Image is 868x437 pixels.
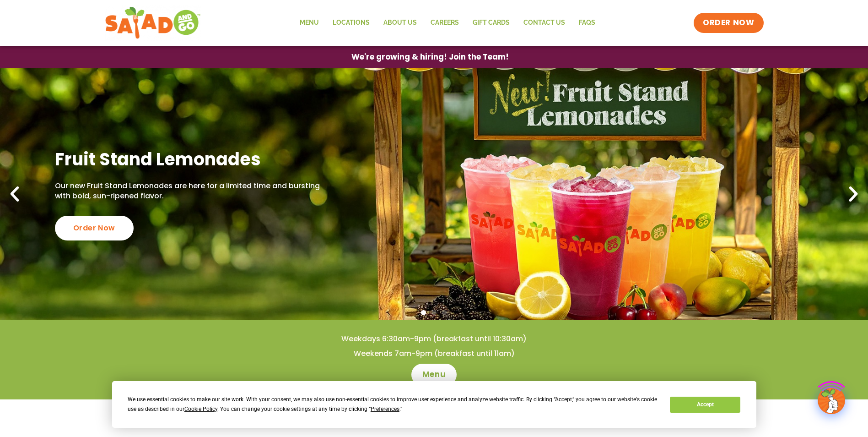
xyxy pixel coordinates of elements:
span: ORDER NOW [703,17,754,28]
div: We use essential cookies to make our site work. With your consent, we may also use non-essential ... [128,395,659,414]
span: Cookie Policy [184,406,217,412]
a: ORDER NOW [694,13,763,33]
a: Contact Us [517,12,572,33]
span: Preferences [371,406,399,412]
span: Go to slide 2 [431,310,437,315]
a: We're growing & hiring! Join the Team! [338,46,523,68]
button: Accept [670,397,740,413]
a: FAQs [572,12,602,33]
a: GIFT CARDS [466,12,517,33]
a: Menu [411,364,457,386]
a: About Us [377,12,424,33]
h4: Weekdays 6:30am-9pm (breakfast until 10:30am) [18,334,850,344]
a: Locations [326,12,377,33]
a: Careers [424,12,466,33]
div: Previous slide [5,184,25,204]
span: Go to slide 1 [421,310,426,315]
nav: Menu [293,12,602,33]
img: new-SAG-logo-768×292 [105,5,201,41]
a: Menu [293,12,326,33]
h2: Fruit Stand Lemonades [55,148,323,170]
div: Next slide [843,184,863,204]
span: Go to slide 3 [442,310,447,315]
div: Cookie Consent Prompt [112,381,756,428]
h4: Weekends 7am-9pm (breakfast until 11am) [18,349,850,359]
span: We're growing & hiring! Join the Team! [351,53,509,61]
p: Our new Fruit Stand Lemonades are here for a limited time and bursting with bold, sun-ripened fla... [55,181,323,202]
span: Menu [422,369,446,380]
div: Order Now [55,216,134,240]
